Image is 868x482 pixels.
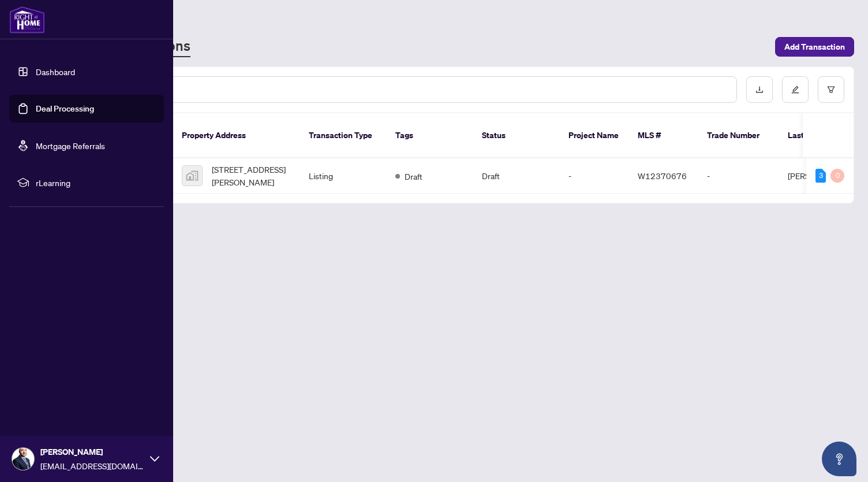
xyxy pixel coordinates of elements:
div: 0 [830,169,844,183]
span: edit [791,86,799,94]
span: W12370676 [638,170,687,181]
th: Transaction Type [300,113,386,158]
img: Profile Icon [12,448,34,470]
th: Status [473,113,559,158]
span: [EMAIL_ADDRESS][DOMAIN_NAME] [40,459,144,472]
td: Listing [300,158,386,194]
a: Dashboard [36,66,75,77]
span: download [755,86,764,94]
span: filter [827,86,835,94]
th: Tags [386,113,473,158]
button: filter [818,76,844,103]
td: - [698,158,779,194]
img: thumbnail-img [182,166,202,186]
span: rLearning [36,176,156,189]
button: Open asap [822,442,856,476]
th: Trade Number [698,113,779,158]
td: [PERSON_NAME] [779,158,865,194]
td: Draft [473,158,559,194]
th: Property Address [173,113,300,158]
button: Add Transaction [775,37,854,57]
span: Add Transaction [784,38,845,56]
th: MLS # [628,113,698,158]
span: [STREET_ADDRESS][PERSON_NAME] [212,163,290,188]
a: Deal Processing [36,103,94,114]
th: Project Name [559,113,628,158]
span: [PERSON_NAME] [40,446,144,458]
td: - [559,158,628,194]
div: 3 [815,169,826,183]
a: Mortgage Referrals [36,140,105,151]
img: logo [9,6,45,34]
th: Last Updated By [779,113,865,158]
button: edit [782,76,809,103]
button: download [746,76,773,103]
span: Draft [405,170,422,183]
